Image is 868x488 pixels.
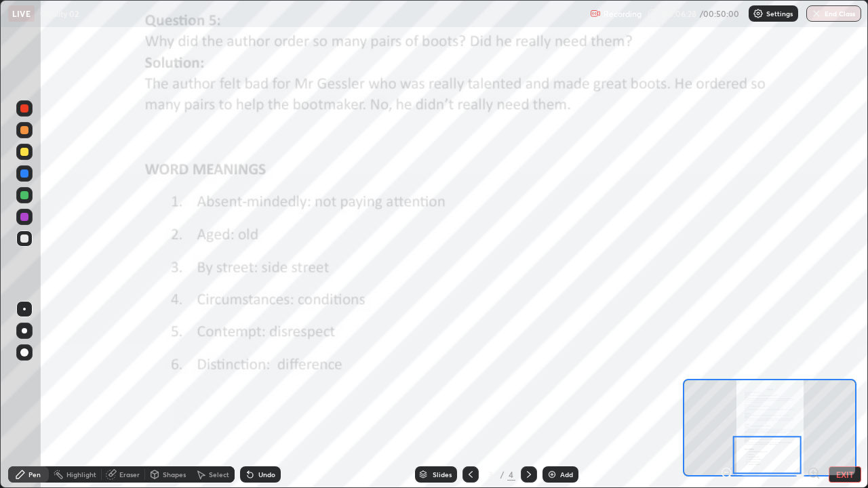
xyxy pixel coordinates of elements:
div: 4 [507,468,515,481]
div: / [500,470,505,479]
button: End Class [806,5,861,22]
img: end-class-cross [811,8,822,19]
div: Undo [258,471,275,478]
img: class-settings-icons [753,8,764,19]
p: Settings [766,10,793,17]
div: Eraser [119,471,140,478]
div: Add [560,471,573,478]
p: Quality 02 [40,8,79,19]
div: Highlight [66,471,96,478]
div: Slides [433,471,452,478]
p: Recording [604,9,642,19]
img: add-slide-button [547,469,557,480]
div: Shapes [163,471,186,478]
p: LIVE [12,8,31,19]
button: EXIT [829,466,861,483]
div: Select [209,471,229,478]
div: 3 [484,470,498,479]
div: Pen [28,471,41,478]
img: recording.375f2c34.svg [590,8,601,19]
